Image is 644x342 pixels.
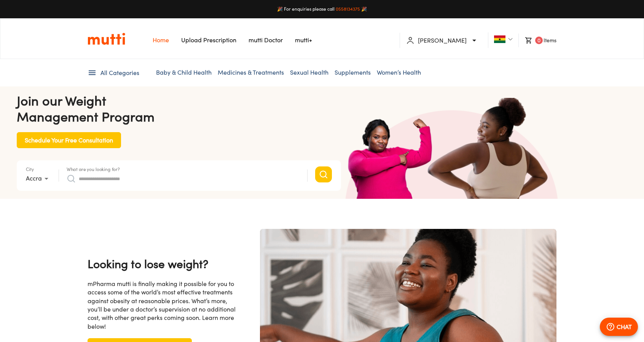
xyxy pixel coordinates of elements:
a: Link on the logo navigates to HomePage [88,32,125,45]
p: CHAT [617,322,632,331]
span: All Categories [100,69,139,77]
p: [PERSON_NAME] [418,36,467,45]
a: 0558134375 [336,6,360,12]
a: Supplements [335,69,371,76]
button: CHAT [600,318,638,336]
img: Logo [88,32,125,45]
label: City [26,167,34,172]
div: Accra [26,173,51,185]
a: Navigates to Prescription Upload Page [181,36,236,44]
span: Schedule Your Free Consultation [25,135,113,145]
li: Items [518,34,556,47]
a: Navigates to mutti+ page [295,36,312,44]
img: Dropdown [508,37,513,42]
a: Navigates to mutti doctor website [249,36,283,44]
button: Search [315,166,332,182]
a: Baby & Child Health [156,69,212,76]
h4: Looking to lose weight? [88,256,239,272]
img: Ghana [494,35,505,43]
a: Medicines & Treatments [218,69,284,76]
a: Navigates to Home Page [153,36,169,44]
span: 0 [535,37,543,44]
label: What are you looking for? [67,167,120,172]
a: Sexual Health [290,69,328,76]
div: mPharma mutti is finally making it possible for you to access some of the world’s most effective ... [88,280,239,331]
a: Schedule Your Free Consultation [17,136,121,142]
h4: Join our Weight Management Program [17,93,341,125]
a: Women’s Health [377,69,421,76]
button: Schedule Your Free Consultation [17,132,121,148]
